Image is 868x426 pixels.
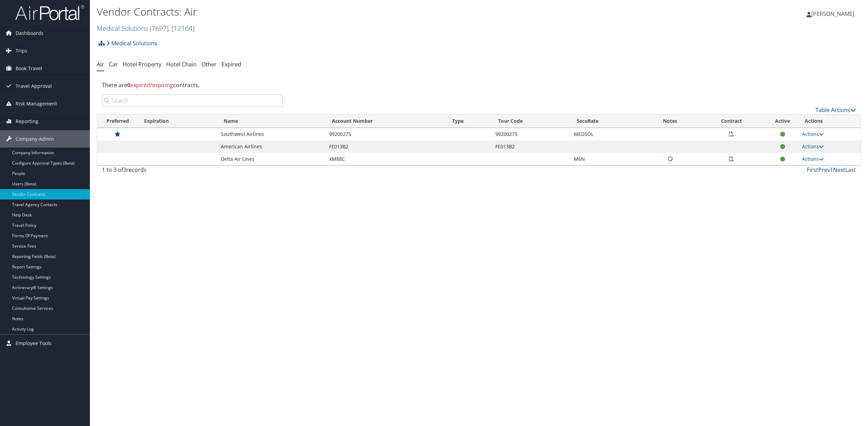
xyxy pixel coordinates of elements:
[97,24,195,33] a: Medical Solutions
[127,81,130,89] strong: 0
[217,153,325,165] td: Delta Air Lines
[202,61,217,68] a: Other
[802,143,824,150] a: Actions
[811,10,854,18] span: [PERSON_NAME]
[102,94,283,107] input: Search
[222,61,241,68] a: Expired
[326,140,446,153] td: FE013B2
[138,114,217,128] th: Expiration: activate to sort column ascending
[15,4,84,21] img: airportal-logo.png
[123,61,161,68] a: Hotel Property
[799,114,861,128] th: Actions
[766,114,798,128] th: Active: activate to sort column ascending
[102,166,283,177] div: 1 to 3 of records
[492,128,570,140] td: 99200275
[16,130,54,148] span: Company Admin
[127,81,173,89] span: expired/expiring
[16,335,52,352] span: Employee Tools
[492,140,570,153] td: FE013B2
[16,42,27,59] span: Trips
[326,153,446,165] td: XM88C
[97,114,138,128] th: Preferred: activate to sort column ascending
[833,166,845,174] a: Next
[217,114,325,128] th: Name: activate to sort column ascending
[802,156,824,162] a: Actions
[16,60,42,77] span: Book Travel
[446,114,492,128] th: Type: activate to sort column ascending
[16,95,57,112] span: Risk Management
[806,3,861,24] a: [PERSON_NAME]
[802,131,824,137] a: Actions
[168,24,195,33] span: , [ 12164 ]
[570,153,644,165] td: M6N
[845,166,856,174] a: Last
[326,128,446,140] td: 99200275
[97,4,606,19] h1: Vendor Contracts: Air
[570,114,644,128] th: SecuRate: activate to sort column ascending
[807,166,818,174] a: First
[697,114,766,128] th: Contract: activate to sort column ascending
[326,114,446,128] th: Account Number: activate to sort column ascending
[150,24,168,33] span: ( 7697 )
[97,61,104,68] a: Air
[16,25,44,42] span: Dashboards
[109,61,118,68] a: Car
[166,61,197,68] a: Hotel Chain
[818,166,830,174] a: Prev
[97,76,861,94] div: There are contracts.
[644,114,697,128] th: Notes: activate to sort column ascending
[217,128,325,140] td: Southwest Airlines
[217,140,325,153] td: American Airlines
[815,106,856,114] a: Table Actions
[16,77,52,95] span: Travel Approval
[492,114,570,128] th: Tour Code: activate to sort column ascending
[123,166,126,174] span: 3
[106,36,157,50] a: Medical Solutions
[830,166,833,174] a: 1
[570,128,644,140] td: MEDSOL
[16,113,38,130] span: Reporting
